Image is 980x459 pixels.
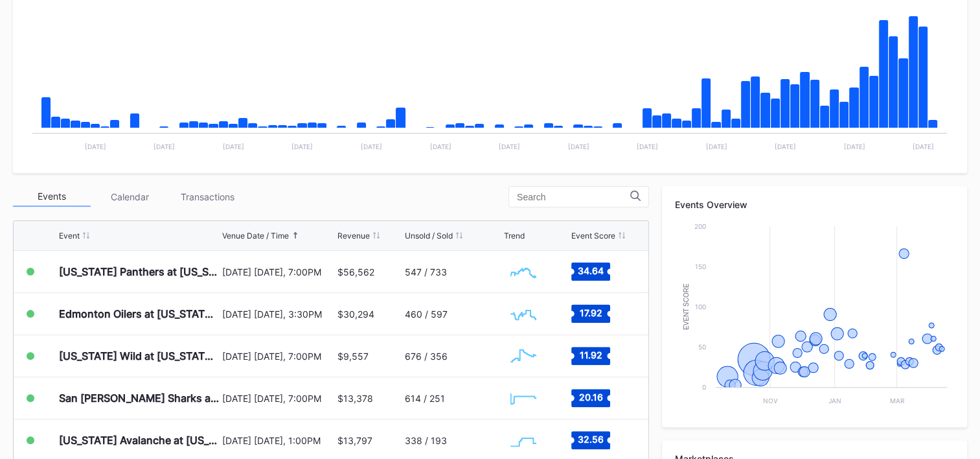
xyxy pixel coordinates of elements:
[405,266,447,277] div: 547 / 733
[405,351,448,362] div: 676 / 356
[705,143,727,150] text: [DATE]
[578,265,604,276] text: 34.64
[361,143,382,150] text: [DATE]
[168,187,246,207] div: Transactions
[85,143,106,150] text: [DATE]
[567,143,589,150] text: [DATE]
[337,309,374,320] div: $30,294
[828,397,841,405] text: Jan
[429,143,451,150] text: [DATE]
[405,435,447,446] div: 338 / 193
[504,382,543,414] svg: Chart title
[702,383,706,391] text: 0
[337,266,374,277] div: $56,562
[405,231,453,241] div: Unsold / Sold
[59,434,219,447] div: [US_STATE] Avalanche at [US_STATE] Devils
[222,266,334,277] div: [DATE] [DATE], 7:00PM
[694,222,706,230] text: 200
[59,231,80,241] div: Event
[223,143,244,150] text: [DATE]
[504,340,543,372] svg: Chart title
[337,351,369,362] div: $9,557
[504,255,543,288] svg: Chart title
[222,231,289,241] div: Venue Date / Time
[571,231,615,241] div: Event Score
[405,393,445,404] div: 614 / 251
[337,231,370,241] div: Revenue
[91,187,168,207] div: Calendar
[675,220,953,414] svg: Chart title
[913,143,934,150] text: [DATE]
[59,392,219,405] div: San [PERSON_NAME] Sharks at [US_STATE] Devils
[683,283,690,330] text: Event Score
[637,143,658,150] text: [DATE]
[154,143,175,150] text: [DATE]
[504,424,543,456] svg: Chart title
[405,309,448,320] div: 460 / 597
[695,303,706,311] text: 100
[579,392,603,403] text: 20.16
[580,349,602,360] text: 11.92
[13,187,91,207] div: Events
[291,143,313,150] text: [DATE]
[775,143,796,150] text: [DATE]
[222,435,334,446] div: [DATE] [DATE], 1:00PM
[59,349,219,362] div: [US_STATE] Wild at [US_STATE] Devils
[695,263,706,270] text: 150
[504,298,543,330] svg: Chart title
[675,199,954,210] div: Events Overview
[517,192,630,202] input: Search
[580,307,602,318] text: 17.92
[337,435,372,446] div: $13,797
[499,143,520,150] text: [DATE]
[222,351,334,362] div: [DATE] [DATE], 7:00PM
[578,434,604,445] text: 32.56
[763,397,778,405] text: Nov
[504,231,525,241] div: Trend
[698,343,706,351] text: 50
[222,309,334,320] div: [DATE] [DATE], 3:30PM
[337,393,373,404] div: $13,378
[890,397,905,405] text: Mar
[222,393,334,404] div: [DATE] [DATE], 7:00PM
[59,265,219,278] div: [US_STATE] Panthers at [US_STATE] Devils
[59,307,219,320] div: Edmonton Oilers at [US_STATE] Devils
[843,143,865,150] text: [DATE]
